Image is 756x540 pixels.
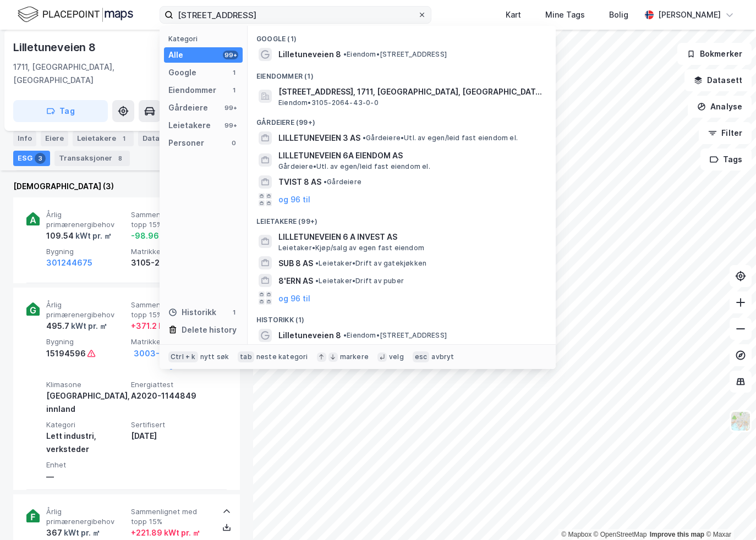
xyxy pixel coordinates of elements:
[229,139,238,147] div: 0
[650,531,704,538] a: Improve this map
[46,247,127,256] span: Bygning
[168,84,216,97] div: Eiendommer
[168,306,216,319] div: Historikk
[46,380,127,389] span: Klimasone
[74,229,112,243] div: kWt pr. ㎡
[223,51,238,59] div: 99+
[46,256,92,269] button: 301244675
[69,319,107,333] div: kWt pr. ㎡
[182,323,237,337] div: Delete history
[131,380,211,389] span: Energiattest
[248,109,556,129] div: Gårdeiere (99+)
[340,352,369,361] div: markere
[229,308,238,317] div: 1
[278,149,543,162] span: LILLETUNEVEIEN 6A EIENDOM AS
[46,337,127,346] span: Bygning
[13,180,240,193] div: [DEMOGRAPHIC_DATA] (3)
[343,331,447,340] span: Eiendom • [STREET_ADDRESS]
[363,134,366,142] span: •
[701,487,756,540] iframe: Chat Widget
[677,43,752,65] button: Bokmerker
[389,352,404,361] div: velg
[46,319,107,333] div: 495.7
[248,307,556,327] div: Historikk (1)
[315,277,404,285] span: Leietaker • Drift av puber
[131,247,211,256] span: Matrikkel
[131,319,195,333] div: + 371.2 kWt pr. ㎡
[46,389,127,416] div: [GEOGRAPHIC_DATA], innland
[35,153,46,164] div: 3
[561,531,591,538] a: Mapbox
[131,256,211,269] div: 3105-2064-43-0-0
[248,63,556,83] div: Eiendommer (1)
[238,351,254,362] div: tab
[278,244,424,252] span: Leietaker • Kjøp/salg av egen fast eiendom
[118,133,129,144] div: 1
[46,420,127,429] span: Kategori
[114,153,125,164] div: 8
[131,389,211,403] div: A2020-1144849
[278,291,310,305] button: og 96 til
[13,100,108,122] button: Tag
[168,119,211,132] div: Leietakere
[545,8,585,21] div: Mine Tags
[413,351,430,362] div: esc
[131,429,211,443] div: [DATE]
[688,96,752,118] button: Analyse
[131,347,211,373] button: 3003-2064-43-0-0
[343,50,447,59] span: Eiendom • [STREET_ADDRESS]
[594,531,647,538] a: OpenStreetMap
[131,210,211,229] span: Sammenlignet med topp 15%
[168,351,198,362] div: Ctrl + k
[54,151,130,166] div: Transaksjoner
[315,259,426,268] span: Leietaker • Drift av gatekjøkken
[658,8,721,21] div: [PERSON_NAME]
[229,86,238,95] div: 1
[62,526,100,539] div: kWt pr. ㎡
[343,50,347,58] span: •
[168,66,196,79] div: Google
[73,131,134,146] div: Leietakere
[168,101,208,114] div: Gårdeiere
[168,48,183,62] div: Alle
[506,8,521,21] div: Kart
[46,507,127,526] span: Årlig primærenergibehov
[13,60,171,87] div: 1711, [GEOGRAPHIC_DATA], [GEOGRAPHIC_DATA]
[13,151,50,166] div: ESG
[46,229,112,243] div: 109.54
[700,148,752,170] button: Tags
[278,193,310,206] button: og 96 til
[278,162,430,171] span: Gårdeiere • Utl. av egen/leid fast eiendom el.
[131,337,211,346] span: Matrikkel
[278,98,379,107] span: Eiendom • 3105-2064-43-0-0
[248,26,556,46] div: Google (1)
[46,347,86,360] div: 15194596
[200,352,229,361] div: nytt søk
[223,103,238,112] div: 99+
[223,121,238,130] div: 99+
[131,507,211,526] span: Sammenlignet med topp 15%
[278,85,543,98] span: [STREET_ADDRESS], 1711, [GEOGRAPHIC_DATA], [GEOGRAPHIC_DATA]
[431,352,454,361] div: avbryt
[131,420,211,429] span: Sertifisert
[684,69,752,91] button: Datasett
[278,230,543,244] span: LILLETUNEVEIEN 6 A INVEST AS
[324,178,327,186] span: •
[730,411,751,432] img: Z
[229,68,238,77] div: 1
[278,175,321,189] span: TVIST 8 AS
[131,300,211,319] span: Sammenlignet med topp 15%
[173,7,418,23] input: Søk på adresse, matrikkel, gårdeiere, leietakere eller personer
[18,5,133,24] img: logo.f888ab2527a4732fd821a326f86c7f29.svg
[46,429,127,456] div: Lett industri, verksteder
[278,48,341,61] span: Lilletuneveien 8
[46,526,100,539] div: 367
[46,300,127,319] span: Årlig primærenergibehov
[131,229,197,243] div: -98.96 kWt pr. ㎡
[278,274,313,288] span: 8'ERN AS
[168,136,204,150] div: Personer
[46,460,127,470] span: Enhet
[248,208,556,228] div: Leietakere (99+)
[699,122,752,144] button: Filter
